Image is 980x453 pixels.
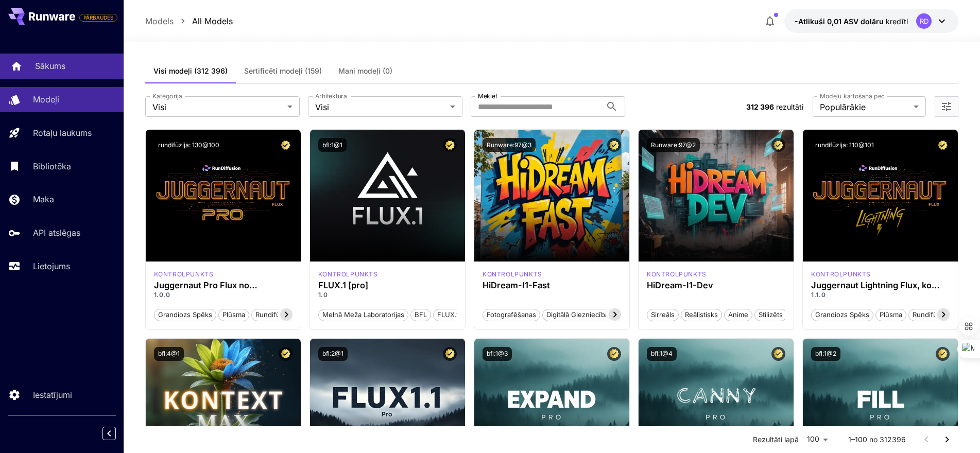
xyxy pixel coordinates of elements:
font: 312 396 [746,102,774,111]
button: Sertificēts modelis — pārbaudīts, lai nodrošinātu vislabāko veiktspēju, un ietver komerciālu lice... [443,347,457,361]
font: bfl:1@2 [815,350,836,357]
span: Pievienojiet savu maksājumu karti, lai iespējotu pilnu platformas funkcionalitāti. [79,11,117,24]
font: 100 [807,434,819,443]
font: Melnā meža laboratorijas [322,310,404,319]
font: Lietojums [33,261,70,271]
button: rundifūzija: 110@101 [811,138,878,152]
font: plūsma [880,310,902,319]
div: HiDream-I1-Fast [483,281,621,290]
font: Juggernaut Pro Flux no RunDiffusion [154,280,257,300]
font: FLUX.1 [pro] [318,280,368,290]
div: fluxpro [318,270,378,279]
button: Sertificēts modelis — pārbaudīts, lai nodrošinātu vislabāko veiktspēju, un ietver komerciālu lice... [279,138,293,152]
button: Sertificēts modelis — pārbaudīts, lai nodrošinātu vislabāko veiktspēju, un ietver komerciālu lice... [279,347,293,361]
font: bfl:1@4 [651,350,673,357]
button: Runware:97@3 [483,138,536,152]
button: rundifūzija: 130@100 [154,138,223,152]
font: Kategorija [152,92,182,100]
button: Atvērt vairāk filtru [940,100,953,113]
button: -0,0054 ASV dolāriRD [784,9,958,33]
font: Visi [315,102,329,112]
font: Bibliotēka [33,161,71,171]
font: Visi modeļi (312 396) [153,66,228,75]
font: Sertificēti modeļi (159) [244,66,322,75]
font: rundifūzija [913,310,948,319]
font: HiDream-I1-Dev [647,280,713,290]
font: HiDream-I1-Fast [483,280,550,290]
a: All Models [192,15,233,27]
font: Sākums [35,61,65,71]
font: kredīti [886,17,908,26]
button: Sakļaut sānu joslu [102,427,116,440]
button: grandiozs spēks [154,308,216,321]
font: Stilizēts [759,310,783,319]
font: grandiozs spēks [158,310,212,319]
font: Arhitektūra [315,92,347,100]
div: Sakļaut sānu joslu [110,424,124,443]
button: plūsma [875,308,906,321]
button: Sertificēts modelis — pārbaudīts, lai nodrošinātu vislabāko veiktspēju, un ietver komerciālu lice... [607,347,621,361]
button: FLUX.1 [pro] [433,308,481,321]
font: kontrolpunkts [154,270,214,278]
button: grandiozs spēks [811,308,873,321]
font: FLUX.1 [pro] [437,310,477,319]
button: Sertificēts modelis — pārbaudīts, lai nodrošinātu vislabāko veiktspēju, un ietver komerciālu lice... [936,347,950,361]
div: Juggernaut Pro Flux no RunDiffusion [154,281,293,290]
button: rundifūzija [908,308,952,321]
button: Sertificēts modelis — pārbaudīts, lai nodrošinātu vislabāko veiktspēju, un ietver komerciālu lice... [771,138,785,152]
font: Fotografēšanas [487,310,536,319]
font: kontrolpunkts [318,270,378,278]
font: Visi [152,102,166,112]
font: grandiozs spēks [815,310,869,319]
font: Maka [33,194,54,204]
font: PĀRBAUDES [83,14,113,21]
font: Sirreāls [651,310,675,319]
button: Digitālā glezniecība [542,308,613,321]
button: bfl:2@1 [318,347,348,361]
p: Models [145,15,174,27]
font: Runware:97@2 [651,141,696,149]
font: Modeļi [33,94,59,104]
div: HiDream-I1-Dev [647,281,785,290]
font: 1.1.0 [811,291,826,299]
div: FLUX.1 D [154,270,214,279]
div: FLUX.1 [pro] [318,281,457,290]
font: rezultāti [776,102,803,111]
div: FLUX.1 D [811,270,871,279]
font: Runware:97@3 [487,141,531,149]
font: Mani modeļi (0) [338,66,392,75]
font: 1.0.0 [154,291,170,299]
font: Meklēt [478,92,497,100]
button: bfl:1@1 [318,138,347,152]
div: Juggernaut Lightning Flux, ko izstrādājusi RunDiffusion [811,281,950,290]
button: Sertificēts modelis — pārbaudīts, lai nodrošinātu vislabāko veiktspēju, un ietver komerciālu lice... [936,138,950,152]
font: plūsma [222,310,245,319]
div: -0,0054 ASV dolāri [795,16,908,27]
button: Sertificēts modelis — pārbaudīts, lai nodrošinātu vislabāko veiktspēju, un ietver komerciālu lice... [443,138,457,152]
font: bfl:1@3 [487,350,508,357]
font: kontrolpunkts [647,270,707,278]
font: rundifūzija: 110@101 [815,141,874,149]
font: API atslēgas [33,228,80,238]
button: bfl:4@1 [154,347,184,361]
button: Runware:97@2 [647,138,700,152]
button: Fotografēšanas [483,308,540,321]
font: Rezultāti lapā [753,435,799,444]
button: Sertificēts modelis — pārbaudīts, lai nodrošinātu vislabāko veiktspēju, un ietver komerciālu lice... [607,138,621,152]
font: Iestatījumi [33,390,72,400]
button: Anime [724,308,752,321]
nav: navigācijas josla [145,15,233,27]
font: rundifūzija: 130@100 [158,141,219,149]
button: Sirreāls [647,308,679,321]
button: bfl:1@2 [811,347,840,361]
button: Doties uz nākamo lapu [937,429,957,450]
font: 1–100 no 312396 [848,435,906,444]
font: Modeļu kārtošana pēc [820,92,885,100]
font: Juggernaut Lightning Flux, ko izstrādājusi RunDiffusion [811,280,940,300]
button: Melnā meža laboratorijas [318,308,408,321]
font: Digitālā glezniecība [546,310,609,319]
div: HiDream izstrādātājs [647,270,707,279]
font: kontrolpunkts [483,270,542,278]
font: -Atlikuši 0,01 ASV dolāru [795,17,884,26]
